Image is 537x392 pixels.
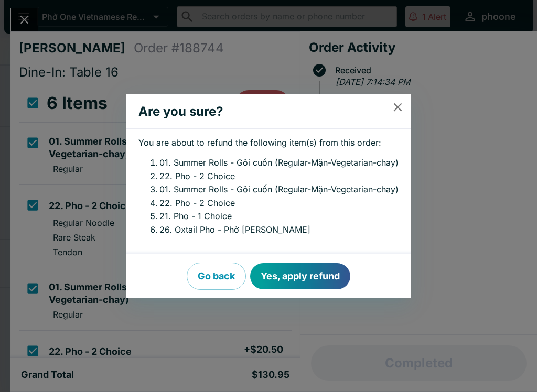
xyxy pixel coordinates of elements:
h2: Are you sure? [126,98,390,125]
li: 01. Summer Rolls - Gỏi cuốn (Regular-Mặn-Vegetarian-chay) [159,183,399,197]
li: 01. Summer Rolls - Gỏi cuốn (Regular-Mặn-Vegetarian-chay) [159,156,399,170]
li: 22. Pho - 2 Choice [159,197,399,210]
button: Yes, apply refund [250,263,350,289]
li: 22. Pho - 2 Choice [159,170,399,183]
li: 26. Oxtail Pho - Phở [PERSON_NAME] [159,223,399,237]
button: close [384,94,411,121]
p: You are about to refund the following item(s) from this order: [138,137,399,148]
button: Go back [187,263,246,290]
li: 21. Pho - 1 Choice [159,210,399,223]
